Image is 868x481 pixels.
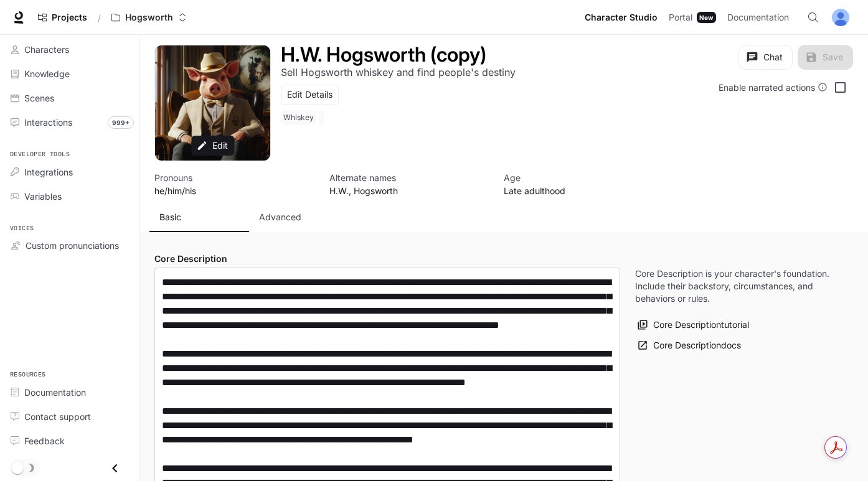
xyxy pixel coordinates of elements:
a: Integrations [5,161,134,183]
a: Variables [5,185,134,207]
a: Custom pronunciations [5,235,134,256]
span: Integrations [24,166,73,179]
span: Character Studio [585,10,658,26]
span: Documentation [727,10,789,26]
a: Scenes [5,87,134,109]
a: Documentation [722,5,798,30]
span: Scenes [24,91,54,105]
p: Late adulthood [504,184,664,197]
button: Edit Details [281,85,339,105]
span: Feedback [24,434,65,447]
a: Contact support [5,406,134,427]
span: Dark mode toggle [11,460,24,474]
span: Portal [669,10,692,26]
span: Custom pronunciations [26,239,119,252]
span: Characters [24,43,69,56]
button: Open workspace menu [106,5,192,30]
p: Age [504,171,664,184]
div: Enable narrated actions [719,81,828,94]
p: Basic [159,211,181,223]
a: Interactions [5,111,134,133]
h1: H.W. Hogsworth (copy) [281,42,486,67]
button: Open character details dialog [281,45,486,65]
button: Chat [738,45,793,70]
div: New [697,12,716,23]
div: Avatar image [155,45,270,161]
p: he/him/his [154,184,314,197]
a: PortalNew [664,5,721,30]
a: Go to projects [32,5,93,30]
button: User avatar [828,5,853,30]
span: Documentation [24,386,86,399]
a: Character Studio [580,5,663,30]
span: Variables [24,190,62,203]
p: Alternate names [329,171,489,184]
span: Knowledge [24,67,70,80]
p: Hogsworth [125,12,173,23]
button: Open character avatar dialog [155,45,270,161]
img: User avatar [832,9,849,26]
p: H.W., Hogsworth [329,184,489,197]
button: Open Command Menu [801,5,826,30]
span: 999+ [108,116,134,129]
button: Open character details dialog [281,65,516,80]
button: Open character details dialog [329,171,489,197]
p: Sell Hogsworth whiskey and find people's destiny [281,66,516,78]
button: Core Descriptiontutorial [635,315,752,335]
button: Open character details dialog [504,171,664,197]
a: Core Descriptiondocs [635,335,744,356]
span: Projects [52,12,87,23]
button: Edit [191,136,234,156]
p: Core Description is your character's foundation. Include their backstory, circumstances, and beha... [635,268,838,305]
span: Whiskey [281,110,319,125]
a: Characters [5,39,134,60]
a: Knowledge [5,63,134,85]
p: Whiskey [283,113,314,123]
p: Pronouns [154,171,314,184]
button: Open character details dialog [281,110,326,130]
span: Interactions [24,116,72,129]
h4: Core Description [154,253,620,265]
a: Documentation [5,381,134,403]
a: Feedback [5,430,134,452]
button: Open character details dialog [154,171,314,197]
div: / [93,11,106,24]
span: Contact support [24,410,91,423]
button: Close drawer [101,455,129,481]
p: Advanced [259,211,301,223]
